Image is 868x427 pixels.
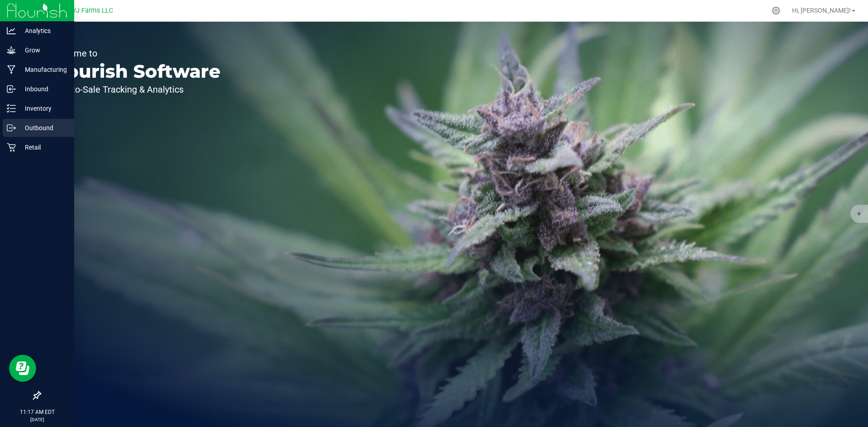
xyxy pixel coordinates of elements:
[7,26,16,35] inline-svg: Analytics
[4,416,70,423] p: [DATE]
[16,45,70,56] p: Grow
[49,49,221,58] p: Welcome to
[16,142,70,153] p: Retail
[16,122,70,133] p: Outbound
[7,123,16,132] inline-svg: Outbound
[16,64,70,75] p: Manufacturing
[7,143,16,152] inline-svg: Retail
[49,62,221,80] p: Flourish Software
[16,25,70,36] p: Analytics
[7,46,16,55] inline-svg: Grow
[7,104,16,113] inline-svg: Inventory
[49,85,221,94] p: Seed-to-Sale Tracking & Analytics
[9,355,36,382] iframe: Resource center
[7,65,16,74] inline-svg: Manufacturing
[7,84,16,94] inline-svg: Inbound
[72,7,113,14] span: VJ Farms LLC
[770,6,782,15] div: Manage settings
[16,84,70,94] p: Inbound
[792,7,851,14] span: Hi, [PERSON_NAME]!
[16,103,70,114] p: Inventory
[4,408,70,416] p: 11:17 AM EDT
